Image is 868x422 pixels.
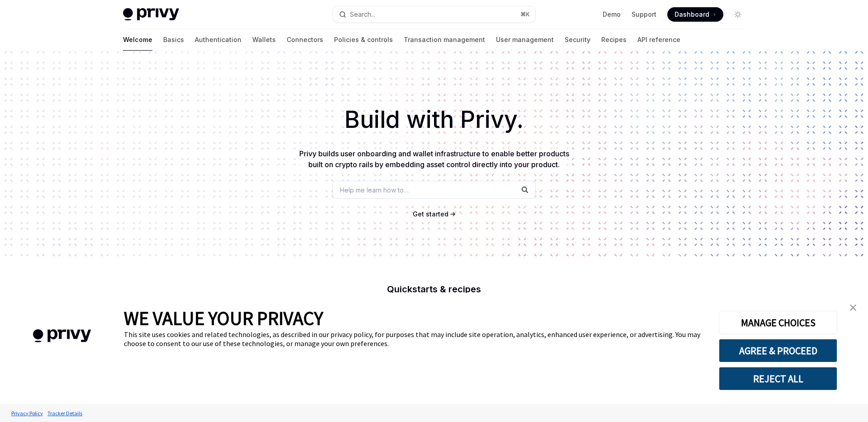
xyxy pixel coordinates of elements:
[14,316,110,356] img: company logo
[163,29,184,51] a: Basics
[45,405,85,421] a: Tracker Details
[637,29,680,51] a: API reference
[287,29,323,51] a: Connectors
[413,210,448,218] span: Get started
[123,8,179,21] img: light logo
[123,29,152,51] a: Welcome
[565,29,590,51] a: Security
[520,11,530,18] span: ⌘ K
[124,330,705,348] div: This site uses cookies and related technologies, as described in our privacy policy, for purposes...
[404,29,485,51] a: Transaction management
[632,10,656,19] a: Support
[9,405,45,421] a: Privacy Policy
[719,367,837,390] button: REJECT ALL
[14,102,854,137] h1: Build with Privy.
[333,6,535,23] button: Search...⌘K
[340,185,409,195] span: Help me learn how to…
[601,29,627,51] a: Recipes
[850,305,856,311] img: close banner
[667,7,723,22] a: Dashboard
[334,29,393,51] a: Policies & controls
[603,10,621,19] a: Demo
[496,29,554,51] a: User management
[675,10,709,19] span: Dashboard
[719,339,837,362] button: AGREE & PROCEED
[124,306,323,330] span: WE VALUE YOUR PRIVACY
[731,7,745,22] button: Toggle dark mode
[844,299,862,317] a: close banner
[719,311,837,334] button: MANAGE CHOICES
[195,29,241,51] a: Authentication
[350,9,375,20] div: Search...
[299,149,569,169] span: Privy builds user onboarding and wallet infrastructure to enable better products built on crypto ...
[252,29,276,51] a: Wallets
[413,210,448,219] a: Get started
[275,285,593,294] h2: Quickstarts & recipes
